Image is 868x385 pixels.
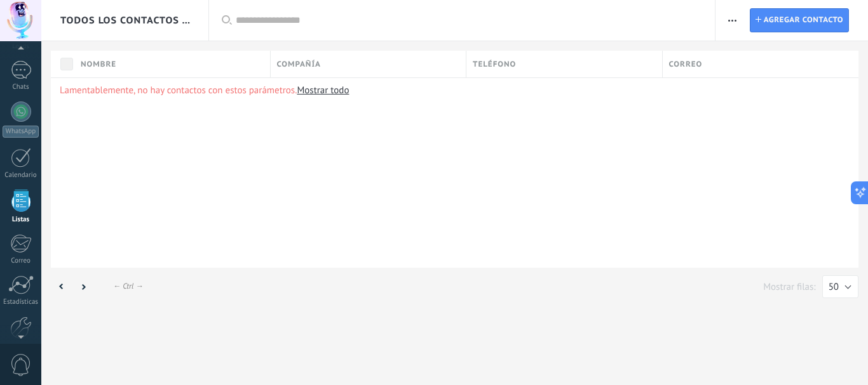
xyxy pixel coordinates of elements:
div: Listas [3,216,39,224]
span: Correo [669,58,703,70]
span: Nombre [81,58,116,70]
div: Calendario [3,171,39,179]
button: Más [723,8,742,32]
span: Agregar contacto [764,9,843,32]
p: Mostrar filas: [763,281,815,293]
div: WhatsApp [3,126,39,138]
p: Lamentablemente, no hay contactos con estos parámetros. [60,84,850,96]
button: 50 [822,275,858,298]
span: Compañía [277,58,321,70]
div: Correo [3,257,39,265]
span: Todos los contactos y empresas [60,15,191,27]
a: Agregar contacto [750,8,849,32]
div: Chats [3,83,39,91]
div: Estadísticas [3,298,39,306]
a: Mostrar todo [297,84,349,96]
span: Teléfono [473,58,516,70]
div: ← Ctrl → [113,282,143,291]
span: 50 [829,281,839,293]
